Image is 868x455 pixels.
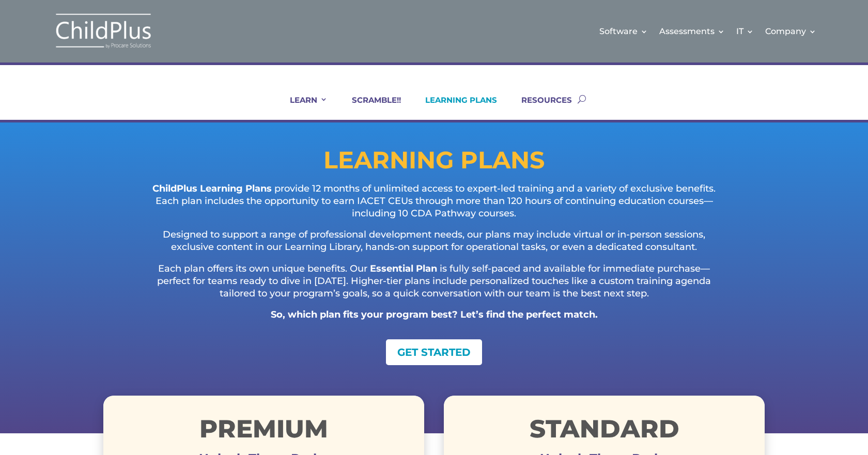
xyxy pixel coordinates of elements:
[271,309,598,320] strong: So, which plan fits your program best? Let’s find the perfect match.
[444,416,765,446] h1: STANDARD
[145,263,723,309] p: Each plan offers its own unique benefits. Our is fully self-paced and available for immediate pur...
[386,339,482,365] a: GET STARTED
[152,183,272,194] strong: ChildPlus Learning Plans
[103,148,765,177] h1: LEARNING PLANS
[103,416,424,446] h1: Premium
[145,229,723,263] p: Designed to support a range of professional development needs, our plans may include virtual or i...
[599,10,648,52] a: Software
[765,10,816,52] a: Company
[736,10,754,52] a: IT
[659,10,725,52] a: Assessments
[370,263,437,274] strong: Essential Plan
[412,95,497,120] a: LEARNING PLANS
[508,95,572,120] a: RESOURCES
[339,95,401,120] a: SCRAMBLE!!
[277,95,328,120] a: LEARN
[145,183,723,229] p: provide 12 months of unlimited access to expert-led training and a variety of exclusive benefits....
